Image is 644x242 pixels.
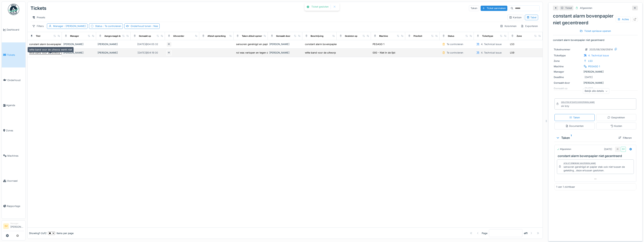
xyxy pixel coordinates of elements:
[131,24,158,28] div: Onderhoud tonen
[36,34,40,38] div: Titel
[7,179,24,183] span: Voorraad
[571,136,572,140] sup: 1
[510,42,514,46] div: L53
[604,147,612,151] div: [DATE]
[305,51,348,54] div: witte band voor de uitworp werkt niet
[7,154,24,158] span: Machines
[104,34,123,38] div: Aangevraagd door
[95,24,121,28] div: Status
[481,51,502,54] div: 4. Technical issue
[583,88,609,94] div: Bekijk alle details
[242,34,269,38] div: Taken afsluit opmerkingen
[510,51,514,54] div: L59
[447,42,463,46] div: Te controleren
[173,34,184,38] div: Uitvoerder
[527,16,536,19] div: Tabel
[519,23,540,29] div: Exporteren
[565,6,572,10] div: Ticket
[29,231,47,235] div: Showing 1 - 2 of 2
[63,42,95,46] div: [PERSON_NAME]
[166,50,172,55] div: IK
[311,34,323,38] div: Beschrijving
[561,104,595,108] div: ok Izzy
[580,6,592,10] div: Afgesloten
[7,204,24,208] span: Rapportage
[138,51,158,54] div: [DATE] @ 04:19:30
[498,23,518,29] div: Kolommen
[29,51,72,54] div: witte band voor de uitworp werkt niet
[554,70,582,74] div: Manager
[10,222,24,225] div: Manager
[554,81,582,85] div: Gemaakt door
[31,23,45,29] div: Filters
[70,34,79,38] div: Manager
[10,222,24,230] li: [PERSON_NAME]
[276,34,290,38] div: Gemaakt door
[482,34,493,38] div: Tickettype
[98,51,129,54] div: [PERSON_NAME]
[269,51,301,54] div: [PERSON_NAME]
[481,6,507,11] div: Ticket aanmaken
[379,34,388,38] div: Machine
[607,116,625,119] div: Gesprekken
[554,54,582,57] div: Tickettype
[208,34,226,38] div: Afsluit opmerking
[166,42,172,47] div: IK
[509,16,522,19] div: Kanban
[28,47,74,52] div: witte band voor de uitworp werkt niet
[2,42,25,68] a: Tickets
[561,101,595,104] div: Gesloten op [DATE] door [PERSON_NAME]
[557,148,571,151] div: Afgesloten
[565,124,584,128] div: Documenten
[554,70,637,74] div: [PERSON_NAME]
[447,51,463,54] div: Te controleren
[2,67,25,93] a: Onderhoud
[588,65,600,68] div: PEGASO 1
[48,231,74,235] div: items per page
[615,147,620,152] div: IK
[6,103,24,107] span: Agenda
[373,51,395,54] div: 000 - Niet in de lijst
[2,118,25,143] a: Zones
[6,129,24,132] span: Zones
[2,93,25,118] a: Agenda
[139,34,151,38] div: Gemaakt op
[8,4,19,15] img: Badge_color-CXgf-gQk.svg
[482,231,487,235] div: Page
[2,143,25,168] a: Machines
[556,136,615,140] div: Taken
[53,24,86,28] div: Manager
[589,48,613,51] div: 2025/08/336/05614
[558,154,635,158] h3: constant alarm bovenpapier niet gecentreerd
[588,59,593,63] div: L53
[414,34,422,38] div: Prioriteit
[345,34,357,38] div: Gesloten op
[63,25,86,28] span: : [PERSON_NAME]
[569,116,580,119] div: Taken
[102,25,121,28] span: : Te controleren
[469,5,479,11] div: Taken
[2,194,25,219] a: Rapportage
[373,42,384,46] div: PEGASO 1
[7,28,24,31] span: Dashboard
[564,165,632,172] div: sensoren gereinigd en papier stak ook niet tussen de geleiding , deze ertussen gestoken.
[554,81,637,85] div: [PERSON_NAME]
[524,231,528,235] strong: of 1
[7,53,24,57] span: Tickets
[31,15,47,20] div: Presets
[517,34,522,38] div: Zone
[585,75,593,79] div: [DATE]
[3,223,9,229] li: SV
[448,34,454,38] div: Status
[578,28,613,34] div: Ticket opnieuw openen
[305,42,356,46] div: constant alarm bovenpapier niet gecentreerd
[2,168,25,194] a: Voorraad
[553,38,638,42] p: constant alarm bovenpapier niet gecentreerd
[554,59,582,63] div: Zone
[481,42,502,46] div: 4. Technical issue
[553,13,638,26] div: constant alarm bovenpapier niet gecentreerd
[621,147,626,152] div: SV
[617,135,633,140] div: Filteren
[236,42,293,46] div: sensoren gereinigd en papier stak ook niet tuss...
[616,17,631,22] div: Acties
